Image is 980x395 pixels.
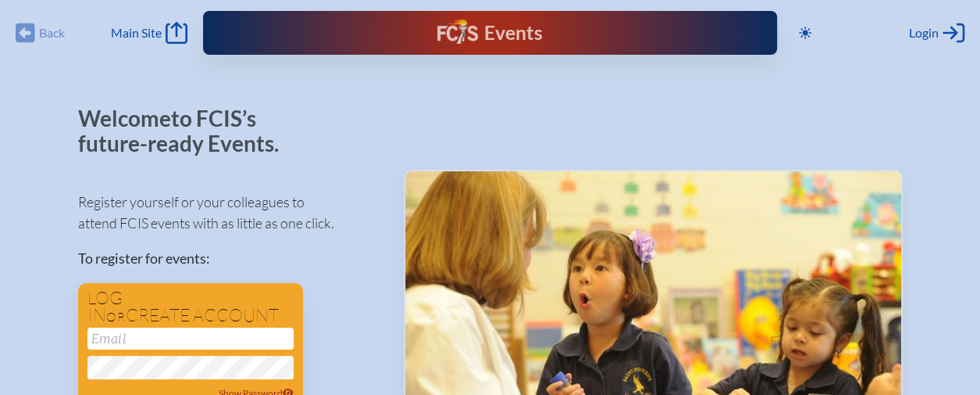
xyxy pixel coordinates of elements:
[111,25,162,41] span: Main Site
[87,328,294,350] input: Email
[106,309,126,325] span: or
[78,192,379,234] p: Register yourself or your colleagues to attend FCIS events with as little as one click.
[87,289,294,325] h1: Log in create account
[111,22,187,44] a: Main Site
[78,248,379,269] p: To register for events:
[372,19,609,47] div: FCIS Events — Future ready
[78,106,297,156] p: Welcome to FCIS’s future-ready Events.
[909,25,939,41] span: Login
